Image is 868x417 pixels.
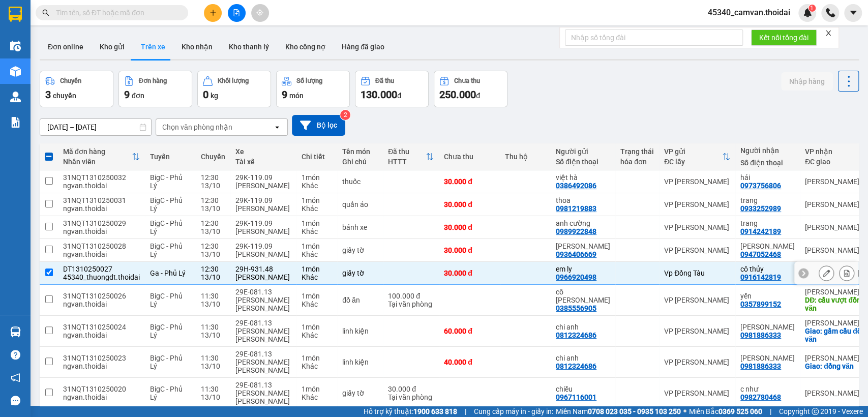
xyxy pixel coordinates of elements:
div: Khác [302,393,332,401]
div: Ghi chú [342,158,378,166]
div: 0936406669 [556,250,596,258]
div: 29E-081.13 [235,350,291,358]
div: [PERSON_NAME] [PERSON_NAME] [235,327,291,343]
span: BigC - Phủ Lý [150,196,183,213]
div: Tài xế [235,158,291,166]
div: Nhân viên [63,158,132,166]
div: 1 món [302,385,332,393]
div: Chi tiết [302,153,332,161]
th: Toggle SortBy [383,143,439,170]
span: BigC - Phủ Lý [150,219,183,235]
div: 29E-081.13 [235,319,291,327]
input: Select a date range. [40,119,151,135]
div: 0981886333 [740,331,781,339]
span: question-circle [11,350,20,360]
div: 0914242189 [740,227,781,235]
div: Người nhận [740,146,795,155]
span: 0 [203,88,208,101]
div: Vp Đồng Tàu [664,269,730,277]
span: Kết nối tổng đài [759,32,809,43]
div: 1 món [302,173,332,182]
div: 45340_thuongdt.thoidai [63,273,140,281]
div: VP [PERSON_NAME] [664,327,730,335]
div: yến [740,292,795,300]
div: em ly [556,265,610,273]
div: 11:30 [201,385,225,393]
img: warehouse-icon [10,41,21,51]
div: 12:30 [201,219,225,227]
button: Bộ lọc [292,115,345,136]
div: 13/10 [201,362,225,370]
div: 29K-119.09 [235,242,291,250]
div: Khác [302,227,332,235]
div: quần áo [342,200,378,208]
img: warehouse-icon [10,92,21,102]
div: [PERSON_NAME] [235,273,291,281]
div: ĐC lấy [664,158,722,166]
div: 1 món [302,242,332,250]
div: 29K-119.09 [235,173,291,182]
div: Đơn hàng [139,77,167,84]
div: 31NQT1310250023 [63,354,140,362]
div: 1 món [302,354,332,362]
div: 31NQT1310250032 [63,173,140,182]
span: | [770,406,771,417]
span: món [289,92,304,100]
div: linh kiện [342,358,378,366]
div: 0812324686 [556,331,596,339]
div: 11:30 [201,354,225,362]
span: BigC - Phủ Lý [150,354,183,370]
div: Tuyến [150,153,191,161]
div: VP [PERSON_NAME] [664,200,730,208]
div: chiều [556,385,610,393]
div: 31NQT1310250024 [63,323,140,331]
span: ⚪️ [683,409,686,413]
div: VP [PERSON_NAME] [664,223,730,231]
div: giấy tờ [342,246,378,254]
div: ngvan.thoidai [63,182,140,190]
div: Khác [302,273,332,281]
div: chi anh [556,323,610,331]
div: VP [PERSON_NAME] [664,358,730,366]
span: message [11,396,20,405]
span: 250.000 [439,88,476,101]
div: giấy tờ [342,389,378,397]
div: 0916142819 [740,273,781,281]
button: Đơn hàng9đơn [118,71,192,107]
div: Chuyến [60,77,81,84]
div: 11:30 [201,323,225,331]
div: Mã đơn hàng [63,147,132,156]
div: trang [740,196,795,204]
div: Đã thu [388,147,426,156]
span: Hỗ trợ kỹ thuật: [364,406,457,417]
div: 31NQT1310250020 [63,385,140,393]
div: 13/10 [201,182,225,190]
div: Chọn văn phòng nhận [162,122,232,132]
div: 29K-119.09 [235,196,291,204]
span: close [825,29,832,37]
div: 0357899152 [740,300,781,308]
div: [PERSON_NAME] [235,204,291,213]
span: | [465,406,466,417]
div: anh cường [556,219,610,227]
div: 12:30 [201,196,225,204]
div: 1 món [302,265,332,273]
div: 0966920498 [556,273,596,281]
div: trang [740,219,795,227]
div: VP nhận [805,147,863,156]
div: Chưa thu [454,77,480,84]
div: VP [PERSON_NAME] [664,389,730,397]
div: ngvan.thoidai [63,393,140,401]
div: 31NQT1310250028 [63,242,140,250]
div: 0981886333 [740,362,781,370]
div: 29E-081.13 [235,288,291,296]
div: 1 món [302,292,332,300]
div: 100.000 đ [388,292,434,300]
span: Miền Bắc [689,406,762,417]
div: 29K-119.09 [235,219,291,227]
div: 0973756806 [740,182,781,190]
div: Sửa đơn hàng [819,265,834,281]
div: thuốc [342,177,378,186]
div: 0989922848 [556,227,596,235]
div: 0933252989 [740,204,781,213]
